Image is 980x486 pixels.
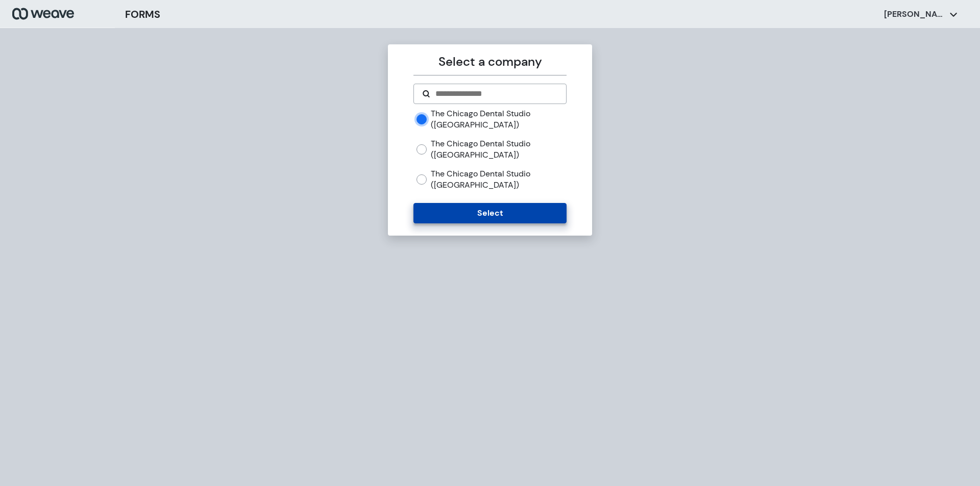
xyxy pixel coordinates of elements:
[413,203,566,223] button: Select
[413,53,566,71] p: Select a company
[125,7,160,22] h3: FORMS
[431,108,566,130] label: The Chicago Dental Studio ([GEOGRAPHIC_DATA])
[431,168,566,190] label: The Chicago Dental Studio ([GEOGRAPHIC_DATA])
[434,88,557,100] input: Search
[431,138,566,160] label: The Chicago Dental Studio ([GEOGRAPHIC_DATA])
[884,9,945,20] p: [PERSON_NAME]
